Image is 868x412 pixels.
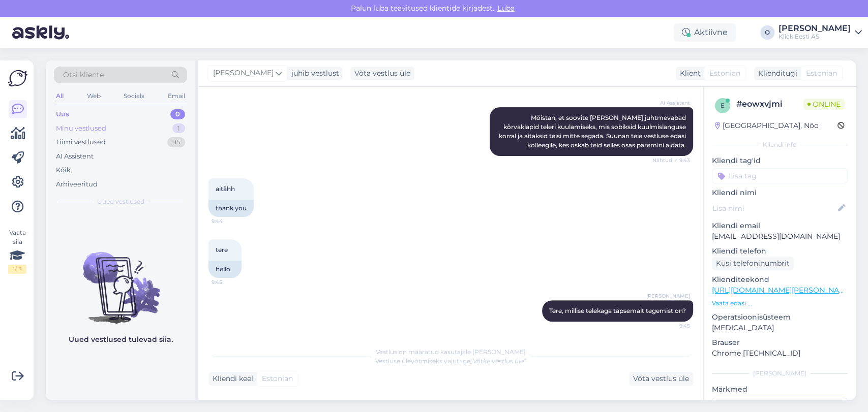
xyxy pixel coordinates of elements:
p: Brauser [712,337,848,348]
div: Võta vestlus üle [629,372,693,386]
div: Kõik [56,165,71,175]
span: [PERSON_NAME] [646,292,690,300]
div: Vaata siia [8,228,26,274]
div: Tiimi vestlused [56,137,106,147]
div: [PERSON_NAME] [712,369,848,378]
p: [EMAIL_ADDRESS][DOMAIN_NAME] [712,231,848,242]
div: 0 [170,109,185,119]
span: 9:45 [652,322,690,330]
p: [MEDICAL_DATA] [712,323,848,333]
div: Arhiveeritud [56,179,98,189]
p: Kliendi email [712,220,848,231]
div: All [54,89,66,103]
span: aitähh [216,185,235,193]
span: [PERSON_NAME] [213,68,274,79]
p: Kliendi telefon [712,246,848,257]
div: [GEOGRAPHIC_DATA], Nõo [715,120,819,131]
div: Web [85,89,103,103]
input: Lisa nimi [712,203,836,214]
span: tere [216,246,228,253]
p: Klienditeekond [712,274,848,285]
span: 9:45 [212,278,250,286]
div: Kliendi info [712,140,848,149]
div: AI Assistent [56,151,94,162]
input: Lisa tag [712,168,848,183]
span: 9:44 [212,217,250,225]
div: thank you [208,200,254,217]
div: Klienditugi [754,68,797,79]
div: Email [166,89,187,103]
img: Askly Logo [8,69,27,88]
div: Küsi telefoninumbrit [712,257,794,270]
p: Uued vestlused tulevad siia. [69,334,173,345]
div: juhib vestlust [287,68,339,79]
span: Estonian [262,373,293,384]
span: Estonian [806,68,837,79]
p: Kliendi nimi [712,187,848,198]
div: 1 [172,123,185,134]
span: Luba [494,4,518,13]
div: [PERSON_NAME] [779,24,851,33]
p: Operatsioonisüsteem [712,312,848,323]
div: Aktiivne [674,23,736,42]
div: # eowxvjmi [736,98,803,110]
span: Uued vestlused [97,197,144,206]
div: Minu vestlused [56,123,106,134]
span: Vestlus on määratud kasutajale [PERSON_NAME] [376,348,526,356]
i: „Võtke vestlus üle” [470,357,526,365]
div: Klick Eesti AS [779,33,851,41]
div: Klient [676,68,701,79]
span: Mõistan, et soovite [PERSON_NAME] juhtmevabad kõrvaklapid teleri kuulamiseks, mis sobiksid kuulmi... [499,114,687,149]
a: [PERSON_NAME]Klick Eesti AS [779,24,862,41]
p: Vaata edasi ... [712,299,848,308]
span: Tere, millise telekaga täpsemalt tegemist on? [549,307,686,314]
div: hello [208,261,242,278]
span: Vestluse ülevõtmiseks vajutage [375,357,526,365]
span: Online [803,99,845,110]
span: Nähtud ✓ 9:43 [652,156,690,164]
div: Kliendi keel [208,373,253,384]
span: e [721,102,725,109]
a: [URL][DOMAIN_NAME][PERSON_NAME] [712,286,852,295]
span: Estonian [709,68,740,79]
p: Kliendi tag'id [712,155,848,166]
div: Socials [122,89,146,103]
p: Chrome [TECHNICAL_ID] [712,348,848,359]
div: 95 [167,137,185,147]
div: Võta vestlus üle [350,67,414,80]
div: O [760,25,774,40]
span: AI Assistent [652,99,690,107]
p: Märkmed [712,384,848,395]
span: Otsi kliente [63,70,104,80]
div: 1 / 3 [8,265,26,274]
div: Uus [56,109,69,119]
img: No chats [46,234,195,325]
